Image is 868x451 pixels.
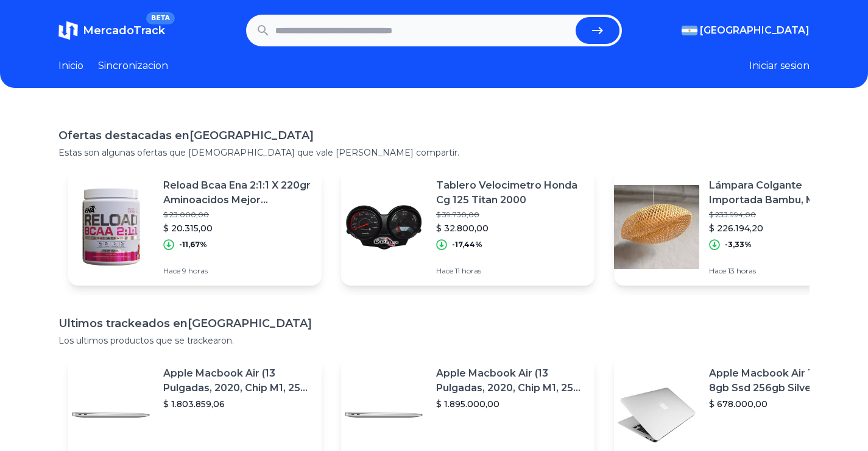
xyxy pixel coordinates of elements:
[98,59,168,73] a: Sincronizacion
[436,398,585,410] p: $ 1.895.000,00
[163,222,312,234] p: $ 20.315,00
[749,59,810,73] button: Iniciar sesion
[709,366,858,395] p: Apple Macbook Air 13 Core I5 8gb Ssd 256gb Silver
[436,210,585,220] p: $ 39.730,00
[709,222,858,234] p: $ 226.194,20
[58,127,810,144] h1: Ofertas destacadas en [GEOGRAPHIC_DATA]
[614,168,867,286] a: Featured imageLámpara Colgante Importada Bambu, Mimbre, Rattan Xl Oval$ 233.994,00$ 226.194,20-3,...
[163,178,312,207] p: Reload Bcaa Ena 2:1:1 X 220gr Aminoacidos Mejor Recuperacion
[709,210,858,220] p: $ 233.994,00
[68,168,322,286] a: Featured imageReload Bcaa Ena 2:1:1 X 220gr Aminoacidos Mejor Recuperacion$ 23.000,00$ 20.315,00-...
[58,334,810,347] p: Los ultimos productos que se trackearon.
[682,23,810,38] button: [GEOGRAPHIC_DATA]
[58,21,78,40] img: MercadoTrack
[58,146,810,159] p: Estas son algunas ofertas que [DEMOGRAPHIC_DATA] que vale [PERSON_NAME] compartir.
[341,184,426,270] img: Featured image
[146,12,175,24] span: BETA
[436,266,585,276] p: Hace 11 horas
[436,178,585,207] p: Tablero Velocimetro Honda Cg 125 Titan 2000
[68,184,153,270] img: Featured image
[682,26,697,35] img: Argentina
[700,23,810,38] span: [GEOGRAPHIC_DATA]
[163,398,312,410] p: $ 1.803.859,06
[709,398,858,410] p: $ 678.000,00
[436,222,585,234] p: $ 32.800,00
[709,178,858,207] p: Lámpara Colgante Importada Bambu, Mimbre, Rattan Xl Oval
[179,240,207,250] p: -11,67%
[58,315,810,332] h1: Ultimos trackeados en [GEOGRAPHIC_DATA]
[614,184,699,270] img: Featured image
[725,240,752,250] p: -3,33%
[452,240,482,250] p: -17,44%
[436,366,585,395] p: Apple Macbook Air (13 Pulgadas, 2020, Chip M1, 256 Gb De Ssd, 8 Gb De Ram) - Plata
[163,366,312,395] p: Apple Macbook Air (13 Pulgadas, 2020, Chip M1, 256 Gb De Ssd, 8 Gb De Ram) - Plata
[58,59,83,73] a: Inicio
[709,266,858,276] p: Hace 13 horas
[341,168,595,286] a: Featured imageTablero Velocimetro Honda Cg 125 Titan 2000$ 39.730,00$ 32.800,00-17,44%Hace 11 horas
[163,210,312,220] p: $ 23.000,00
[83,24,165,37] span: MercadoTrack
[163,266,312,276] p: Hace 9 horas
[58,21,165,40] a: MercadoTrackBETA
